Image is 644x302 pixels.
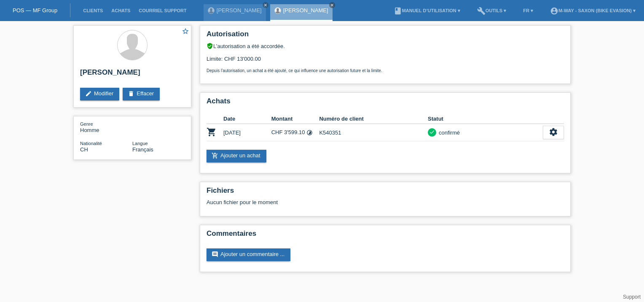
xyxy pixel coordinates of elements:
[207,229,564,242] h2: Commentaires
[128,90,134,97] i: delete
[271,124,319,141] td: CHF 3'599.10
[212,152,218,159] i: add_shopping_cart
[123,88,160,100] a: deleteEffacer
[80,146,88,153] span: Suisse
[389,8,464,13] a: bookManuel d’utilisation ▾
[80,141,102,146] span: Nationalité
[85,90,92,97] i: edit
[207,150,266,162] a: add_shopping_cartAjouter un achat
[473,8,510,13] a: buildOutils ▾
[477,7,486,15] i: build
[212,251,218,258] i: comment
[549,127,558,137] i: settings
[223,114,271,124] th: Date
[207,43,213,49] i: verified_user
[134,8,191,13] a: Courriel Support
[207,127,217,137] i: POSP00027097
[207,97,564,110] h2: Achats
[623,294,641,300] a: Support
[80,121,93,127] span: Genre
[182,27,189,36] a: star_border
[319,114,428,124] th: Numéro de client
[132,146,153,153] span: Français
[319,124,428,141] td: K540351
[330,3,334,7] i: close
[436,128,460,137] div: confirmé
[80,68,185,81] h2: [PERSON_NAME]
[519,8,537,13] a: FR ▾
[283,7,328,13] a: [PERSON_NAME]
[107,8,134,13] a: Achats
[207,43,564,49] div: L’autorisation a été accordée.
[550,7,558,15] i: account_circle
[394,7,402,15] i: book
[329,2,335,8] a: close
[80,88,119,100] a: editModifier
[429,129,435,135] i: check
[13,7,57,13] a: POS — MF Group
[182,27,189,35] i: star_border
[207,68,564,73] p: Depuis l’autorisation, un achat a été ajouté, ce qui influence une autorisation future et la limite.
[546,8,640,13] a: account_circlem-way - Saxon (Bike Evasion) ▾
[207,248,290,261] a: commentAjouter un commentaire ...
[271,114,319,124] th: Montant
[132,141,148,146] span: Langue
[263,3,268,7] i: close
[80,121,132,133] div: Homme
[263,2,268,8] a: close
[223,124,271,141] td: [DATE]
[207,199,464,205] div: Aucun fichier pour le moment
[207,30,564,43] h2: Autorisation
[428,114,543,124] th: Statut
[207,49,564,73] div: Limite: CHF 13'000.00
[79,8,107,13] a: Clients
[207,186,564,199] h2: Fichiers
[217,7,262,13] a: [PERSON_NAME]
[306,129,313,136] i: Taux fixes (24 versements)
